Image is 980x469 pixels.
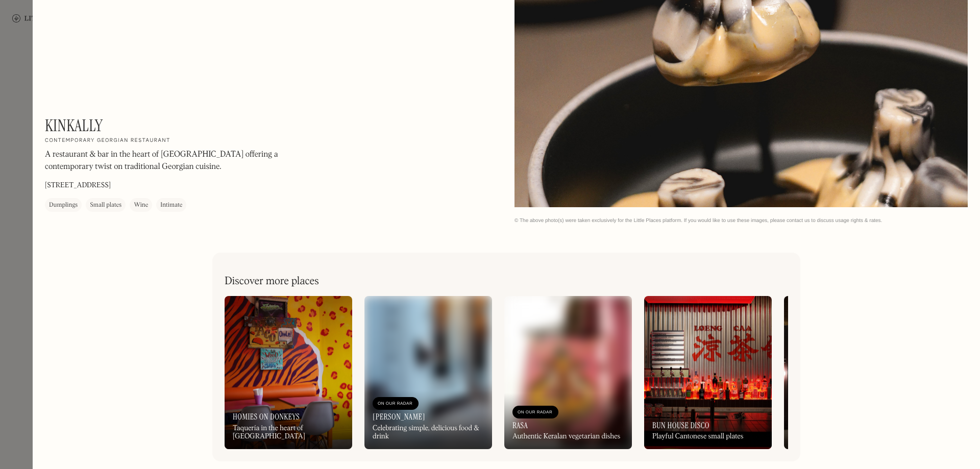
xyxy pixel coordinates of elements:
[512,432,620,441] div: Authentic Keralan vegetarian dishes
[160,200,182,210] div: Intimate
[644,296,772,449] a: Bun House DiscoPlayful Cantonese small plates
[45,149,321,173] p: A restaurant & bar in the heart of [GEOGRAPHIC_DATA] offering a contemporary twist on traditional...
[233,424,344,441] div: Taquería in the heart of [GEOGRAPHIC_DATA]
[45,137,170,144] h2: Contemporary Georgian restaurant
[373,412,425,422] h3: [PERSON_NAME]
[90,200,121,210] div: Small plates
[225,275,319,288] h2: Discover more places
[504,296,632,449] a: On Our RadarRasaAuthentic Keralan vegetarian dishes
[518,407,553,417] div: On Our Radar
[514,217,968,224] div: © The above photo(s) were taken exclusively for the Little Places platform. If you would like to ...
[233,412,300,422] h3: Homies on Donkeys
[652,421,709,430] h3: Bun House Disco
[49,200,78,210] div: Dumplings
[364,296,492,449] a: On Our Radar[PERSON_NAME]Celebrating simple, delicious food & drink
[378,399,413,409] div: On Our Radar
[652,432,744,441] div: Playful Cantonese small plates
[45,116,103,135] h1: Kinkally
[45,180,111,191] p: [STREET_ADDRESS]
[134,200,148,210] div: Wine
[225,296,352,449] a: Homies on DonkeysTaquería in the heart of [GEOGRAPHIC_DATA]
[784,296,912,449] a: TamilaModern [PERSON_NAME] house
[512,421,528,430] h3: Rasa
[373,424,484,441] div: Celebrating simple, delicious food & drink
